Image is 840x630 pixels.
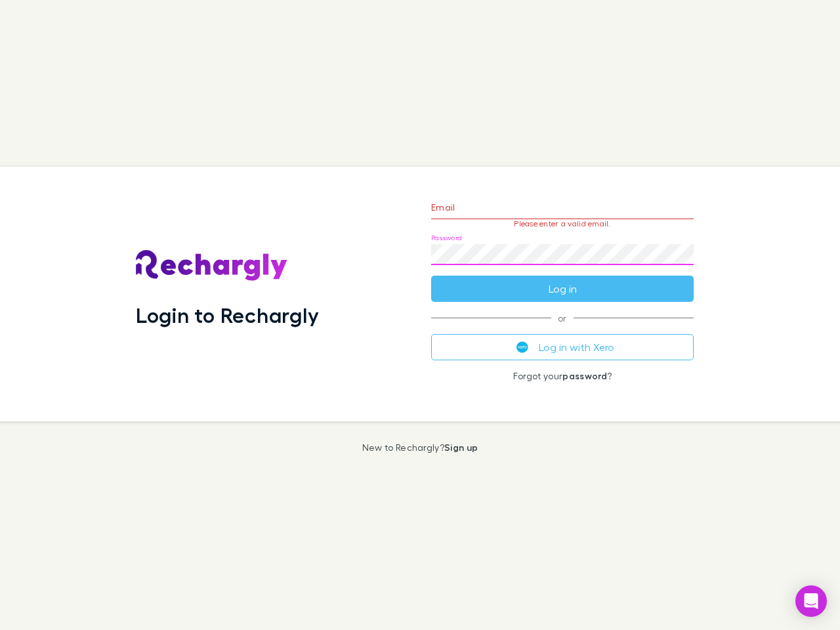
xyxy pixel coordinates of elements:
[136,250,288,282] img: Rechargly's Logo
[516,341,528,353] img: Xero's logo
[431,371,694,381] p: Forgot your ?
[562,370,607,381] a: password
[431,318,694,318] span: or
[431,233,462,243] label: Password
[362,442,478,453] p: New to Rechargly?
[795,585,827,617] div: Open Intercom Messenger
[431,219,694,228] p: Please enter a valid email.
[444,442,478,453] a: Sign up
[431,334,694,360] button: Log in with Xero
[431,276,694,302] button: Log in
[136,303,319,327] h1: Login to Rechargly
